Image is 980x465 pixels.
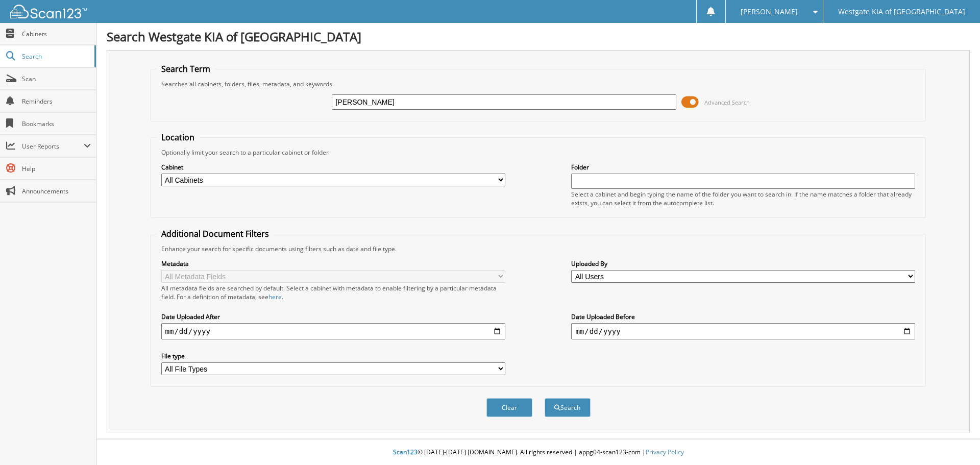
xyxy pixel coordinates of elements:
[156,228,274,239] legend: Additional Document Filters
[96,440,980,465] div: © [DATE]-[DATE] [DOMAIN_NAME]. All rights reserved | appg04-scan123-com |
[704,99,750,106] span: Advanced Search
[161,312,505,321] label: Date Uploaded After
[571,259,915,268] label: Uploaded By
[571,323,915,339] input: end
[107,28,970,45] h1: Search Westgate KIA of [GEOGRAPHIC_DATA]
[156,63,215,75] legend: Search Term
[156,132,200,143] legend: Location
[156,244,921,253] div: Enhance your search for specific documents using filters such as date and file type.
[929,416,980,465] iframe: Chat Widget
[22,97,91,106] span: Reminders
[156,80,921,88] div: Searches all cabinets, folders, files, metadata, and keywords
[268,292,282,301] a: here
[22,75,91,83] span: Scan
[161,284,505,301] div: All metadata fields are searched by default. Select a cabinet with metadata to enable filtering b...
[161,259,505,268] label: Metadata
[161,352,505,360] label: File type
[571,190,915,207] div: Select a cabinet and begin typing the name of the folder you want to search in. If the name match...
[393,448,418,456] span: Scan123
[486,398,532,417] button: Clear
[161,323,505,339] input: start
[22,30,91,38] span: Cabinets
[156,148,921,157] div: Optionally limit your search to a particular cabinet or folder
[22,119,91,128] span: Bookmarks
[161,163,505,172] label: Cabinet
[571,163,915,172] label: Folder
[22,142,84,151] span: User Reports
[22,164,91,173] span: Help
[22,52,89,61] span: Search
[838,9,965,15] span: Westgate KIA of [GEOGRAPHIC_DATA]
[10,5,87,18] img: scan123-logo-white.svg
[545,398,591,417] button: Search
[22,187,91,195] span: Announcements
[571,312,915,321] label: Date Uploaded Before
[646,448,684,456] a: Privacy Policy
[741,9,798,15] span: [PERSON_NAME]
